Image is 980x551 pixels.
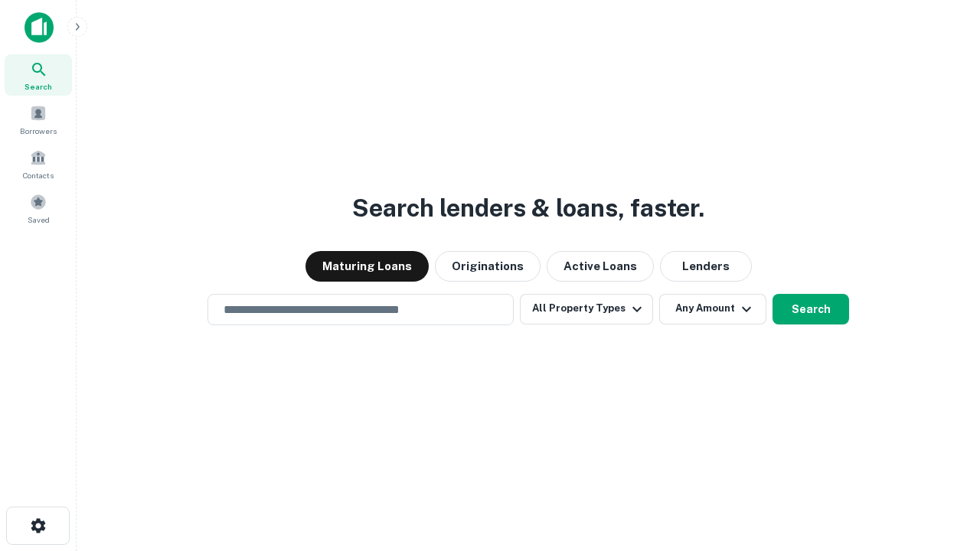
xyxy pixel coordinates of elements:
[20,125,57,137] span: Borrowers
[520,294,653,324] button: All Property Types
[28,214,50,226] span: Saved
[5,99,72,140] a: Borrowers
[659,294,766,324] button: Any Amount
[547,251,654,282] button: Active Loans
[5,143,72,184] a: Contacts
[5,187,72,229] a: Saved
[24,80,52,93] span: Search
[5,54,72,96] a: Search
[435,251,541,282] button: Originations
[305,251,429,282] button: Maturing Loans
[24,12,54,43] img: capitalize-icon.png
[23,169,54,181] span: Contacts
[660,251,752,282] button: Lenders
[773,294,849,324] button: Search
[903,429,980,502] iframe: Chat Widget
[352,190,704,227] h3: Search lenders & loans, faster.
